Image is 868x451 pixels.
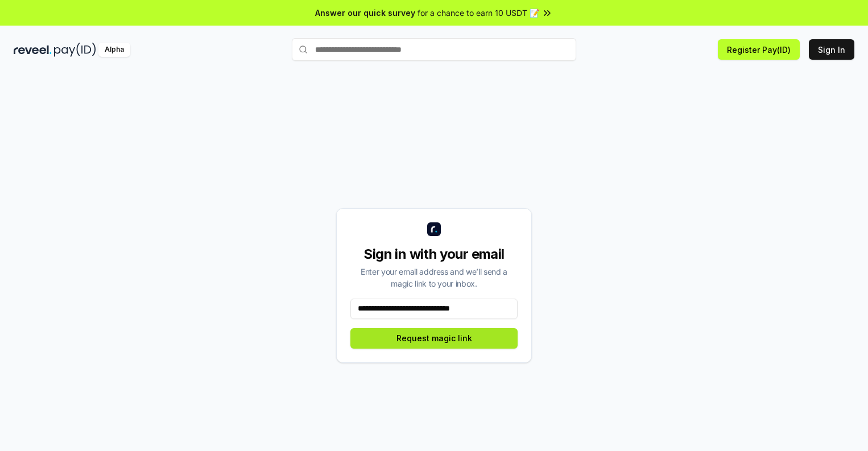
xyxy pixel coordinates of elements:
div: Sign in with your email [350,245,518,263]
button: Request magic link [350,328,518,349]
img: logo_small [427,222,441,236]
img: reveel_dark [14,43,52,57]
div: Enter your email address and we’ll send a magic link to your inbox. [350,266,518,289]
button: Sign In [809,39,854,60]
button: Register Pay(ID) [718,39,800,60]
img: pay_id [54,43,96,57]
span: Answer our quick survey [315,7,415,19]
span: for a chance to earn 10 USDT 📝 [418,7,539,19]
div: Alpha [98,43,130,57]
